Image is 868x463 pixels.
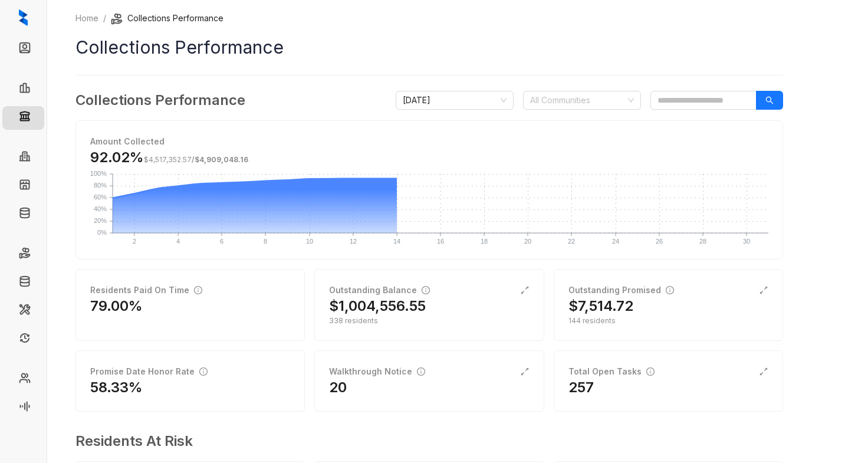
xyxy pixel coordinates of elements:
[133,238,136,245] text: 2
[759,367,768,376] span: expand-alt
[176,238,180,245] text: 4
[195,155,248,164] span: $4,909,048.16
[73,12,101,25] a: Home
[97,229,107,236] text: 0%
[329,316,529,326] div: 338 residents
[2,146,44,170] li: Communities
[417,367,425,376] span: info-circle
[144,155,248,164] span: /
[144,155,192,164] span: $4,517,352.57
[75,431,774,452] h3: Residents At Risk
[759,285,768,295] span: expand-alt
[329,297,426,316] h2: $1,004,556.55
[2,300,44,323] li: Maintenance
[90,378,143,397] h2: 58.33%
[199,367,208,376] span: info-circle
[220,238,223,245] text: 6
[329,365,425,378] div: Walkthrough Notice
[524,238,531,245] text: 20
[666,286,674,294] span: info-circle
[568,365,655,378] div: Total Open Tasks
[94,217,107,224] text: 20%
[103,12,106,25] li: /
[306,238,313,245] text: 10
[2,396,44,420] li: Voice AI
[403,91,507,109] span: October 2025
[2,328,44,352] li: Renewals
[568,238,575,245] text: 22
[568,284,674,297] div: Outstanding Promised
[19,9,28,26] img: logo
[743,238,750,245] text: 30
[2,243,44,267] li: Rent Collections
[75,90,245,111] h3: Collections Performance
[520,285,530,295] span: expand-alt
[94,182,107,189] text: 80%
[612,238,619,245] text: 24
[765,96,774,104] span: search
[422,286,430,294] span: info-circle
[2,78,44,101] li: Leasing
[94,193,107,201] text: 60%
[2,106,44,130] li: Collections
[94,205,107,212] text: 40%
[2,271,44,295] li: Move Outs
[568,297,633,316] h2: $7,514.72
[437,238,444,245] text: 16
[75,34,783,61] h1: Collections Performance
[568,378,594,397] h2: 257
[568,316,768,326] div: 144 residents
[2,203,44,226] li: Knowledge
[2,38,44,61] li: Leads
[90,297,143,316] h2: 79.00%
[646,367,655,376] span: info-circle
[481,238,488,245] text: 18
[520,367,530,376] span: expand-alt
[264,238,267,245] text: 8
[2,368,44,392] li: Team
[699,238,706,245] text: 28
[329,284,430,297] div: Outstanding Balance
[393,238,400,245] text: 14
[90,170,107,177] text: 100%
[656,238,663,245] text: 26
[90,148,248,167] h3: 92.02%
[90,136,165,146] strong: Amount Collected
[329,378,347,397] h2: 20
[350,238,357,245] text: 12
[2,175,44,198] li: Units
[90,365,208,378] div: Promise Date Honor Rate
[111,12,223,25] li: Collections Performance
[194,286,202,294] span: info-circle
[90,284,202,297] div: Residents Paid On Time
